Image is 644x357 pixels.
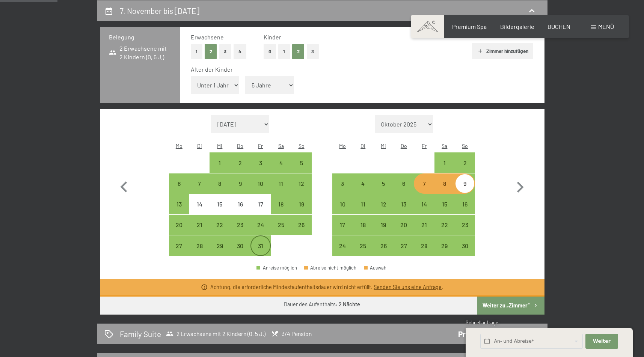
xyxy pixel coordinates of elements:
div: Anreise möglich [455,152,475,173]
div: 7 [190,181,209,199]
a: Premium Spa [452,23,487,30]
div: 17 [333,222,352,241]
span: 2 Erwachsene mit 2 Kindern (0, 5 J.) [109,44,171,61]
div: 30 [231,243,250,262]
div: 14 [415,201,433,220]
div: 11 [354,201,373,220]
div: Anreise möglich [271,194,291,214]
div: 10 [251,181,270,199]
div: 12 [374,201,393,220]
button: Weiter zu „Zimmer“ [477,297,544,315]
div: Anreise möglich [169,215,189,235]
div: Wed Nov 26 2025 [373,235,394,256]
div: 4 [271,160,290,179]
div: Tue Nov 18 2025 [353,215,373,235]
button: Nächster Monat [509,115,531,256]
div: Anreise möglich [230,173,250,194]
div: Anreise möglich [353,173,373,194]
div: Anreise möglich [189,173,210,194]
div: Thu Oct 09 2025 [230,173,250,194]
span: 2 Erwachsene mit 2 Kindern (0, 5 J.) [166,330,265,337]
div: Thu Oct 30 2025 [230,235,250,256]
div: 6 [170,181,189,199]
div: Sat Oct 18 2025 [271,194,291,214]
div: Anreise möglich [455,194,475,214]
div: Anreise möglich [414,194,434,214]
div: 21 [190,222,209,241]
abbr: Sonntag [299,143,305,149]
div: Fri Nov 21 2025 [414,215,434,235]
div: Tue Oct 28 2025 [189,235,210,256]
div: Mon Nov 10 2025 [332,194,353,214]
div: Anreise möglich [373,215,394,235]
div: 4 [354,181,373,199]
div: 30 [455,243,474,262]
span: Schnellanfrage [466,319,498,325]
button: 1 [191,44,202,59]
abbr: Sonntag [462,143,468,149]
span: Kinder [264,33,281,41]
div: Sat Nov 22 2025 [434,215,455,235]
div: Fri Oct 31 2025 [250,235,271,256]
div: Sat Oct 04 2025 [271,152,291,173]
div: Anreise möglich [189,235,210,256]
div: 17 [251,201,270,220]
div: Anreise möglich [353,194,373,214]
h2: 7. November bis [DATE] [120,6,199,15]
button: Zimmer hinzufügen [472,43,533,59]
div: 19 [374,222,393,241]
div: Anreise möglich [373,235,394,256]
div: Thu Oct 02 2025 [230,152,250,173]
div: Alter der Kinder [191,65,528,74]
div: 27 [394,243,413,262]
div: Fri Nov 14 2025 [414,194,434,214]
div: Anreise möglich [230,235,250,256]
div: Wed Oct 22 2025 [210,215,230,235]
span: Menü [598,23,614,30]
div: Sun Nov 02 2025 [455,152,475,173]
div: Thu Oct 23 2025 [230,215,250,235]
a: BUCHEN [547,23,570,30]
div: Tue Oct 14 2025 [189,194,210,214]
h3: Belegung [109,33,171,41]
div: Anreise möglich [169,235,189,256]
div: Anreise möglich [414,215,434,235]
div: Anreise möglich [455,235,475,256]
div: 8 [435,181,454,199]
div: Sun Oct 19 2025 [291,194,311,214]
div: Tue Oct 21 2025 [189,215,210,235]
abbr: Montag [339,143,346,149]
div: Thu Oct 16 2025 [230,194,250,214]
div: 24 [251,222,270,241]
div: 24 [333,243,352,262]
div: 19 [292,201,311,220]
div: Sat Oct 25 2025 [271,215,291,235]
div: Thu Nov 06 2025 [394,173,414,194]
div: Anreise möglich [271,152,291,173]
div: Anreise möglich [332,194,353,214]
div: 21 [415,222,433,241]
button: 3 [307,44,319,59]
div: Mon Oct 13 2025 [169,194,189,214]
div: 22 [210,222,229,241]
div: Anreise nicht möglich [210,194,230,214]
div: 20 [394,222,413,241]
div: Anreise möglich [230,152,250,173]
div: Fri Nov 07 2025 [414,173,434,194]
button: 4 [234,44,246,59]
div: Tue Nov 04 2025 [353,173,373,194]
div: Anreise möglich [332,215,353,235]
div: 18 [271,201,290,220]
div: Preis auf Anfrage [458,328,518,339]
div: Anreise möglich [256,265,297,270]
div: Wed Nov 05 2025 [373,173,394,194]
button: 1 [278,44,290,59]
div: 8 [210,181,229,199]
div: Sat Nov 01 2025 [434,152,455,173]
div: Anreise möglich [332,235,353,256]
div: Anreise möglich [189,215,210,235]
div: Anreise möglich [455,173,475,194]
abbr: Dienstag [360,143,365,149]
div: Anreise möglich [210,215,230,235]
